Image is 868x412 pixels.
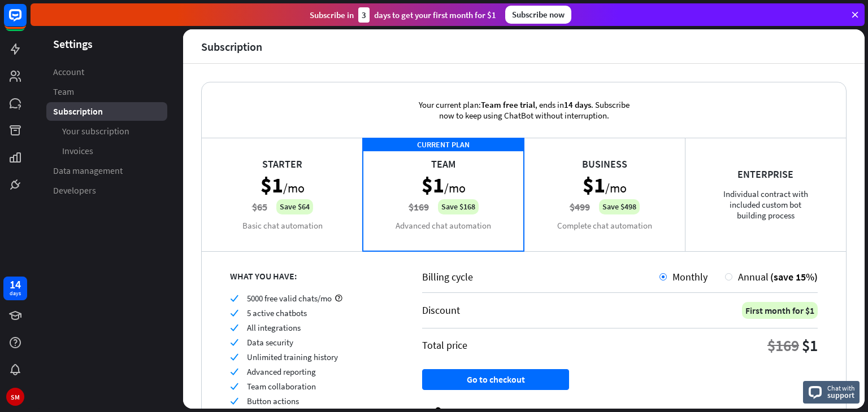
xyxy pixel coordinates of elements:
div: Discount [422,304,460,317]
div: $169 [767,335,799,356]
i: check [230,367,238,376]
span: Team free trial [481,99,535,110]
span: Subscription [53,106,103,117]
i: check [230,309,238,317]
div: First month for $1 [742,302,818,319]
a: Developers [46,181,167,200]
span: Data management [53,165,123,177]
header: Settings [31,36,183,51]
span: Team collaboration [247,381,316,392]
div: $1 [802,335,818,356]
div: Total price [422,339,467,352]
span: Unlimited training history [247,352,338,362]
div: Subscribe now [505,6,571,24]
span: 5000 free valid chats/mo [247,293,332,304]
a: Team [46,82,167,101]
div: days [10,290,21,297]
button: Open LiveChat chat widget [9,5,43,38]
span: Monthly [672,270,708,283]
span: Annual [738,270,769,283]
div: 14 [10,279,21,290]
span: Developers [53,185,96,196]
div: Billing cycle [422,270,659,283]
div: WHAT YOU HAVE: [230,270,394,282]
span: Button actions [247,396,299,406]
span: Chat with [827,383,855,393]
span: Account [53,66,84,78]
a: Your subscription [46,122,167,141]
span: 14 days [564,99,591,110]
i: check [230,338,238,347]
span: All integrations [247,322,301,333]
span: Data security [247,337,293,348]
a: Data management [46,161,167,180]
i: check [230,353,238,361]
i: check [230,323,238,332]
div: Your current plan: , ends in . Subscribe now to keep using ChatBot without interruption. [402,82,645,138]
button: Go to checkout [422,369,569,390]
i: check [230,397,238,405]
div: 3 [358,7,370,23]
span: Your subscription [62,125,129,137]
span: Team [53,86,74,98]
a: Invoices [46,142,167,160]
div: Subscription [201,40,262,53]
i: check [230,294,238,303]
span: 5 active chatbots [247,308,307,318]
span: support [827,390,855,400]
span: (save 15%) [770,270,818,283]
div: SM [6,388,24,406]
a: Account [46,63,167,81]
span: Invoices [62,145,93,157]
span: Advanced reporting [247,366,316,377]
a: 14 days [3,277,27,300]
i: check [230,382,238,391]
div: Subscribe in days to get your first month for $1 [310,7,496,23]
